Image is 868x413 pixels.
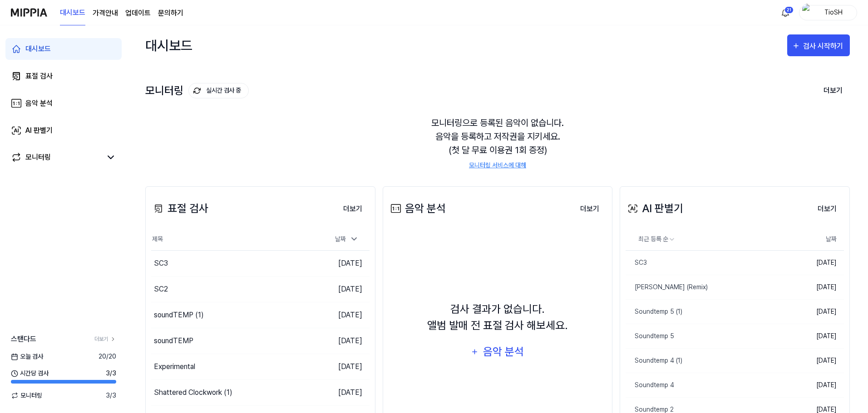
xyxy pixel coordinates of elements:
[145,34,192,56] div: 대시보드
[5,92,122,114] a: 음악 분석
[780,7,791,18] img: 알림
[626,251,791,275] a: SC3
[626,331,674,341] div: Soundtemp 5
[154,387,232,398] div: Shattered Clockwork (1)
[573,200,607,218] button: 더보기
[791,250,844,275] td: [DATE]
[154,258,168,269] div: SC3
[791,324,844,348] td: [DATE]
[573,199,607,218] a: 더보기
[336,200,370,218] button: 더보기
[188,83,249,98] button: 실시간 검사 중
[791,275,844,299] td: [DATE]
[626,200,683,217] div: AI 판별기
[778,5,793,20] button: 알림21
[469,160,526,170] a: 모니터링 서비스에 대해
[791,299,844,324] td: [DATE]
[5,120,122,141] a: AI 판별기
[482,343,525,360] div: 음악 분석
[315,250,370,276] td: [DATE]
[93,8,118,19] button: 가격안내
[315,354,370,379] td: [DATE]
[802,4,813,22] img: profile
[626,356,682,365] div: Soundtemp 4 (1)
[427,301,568,334] div: 검사 결과가 없습니다. 앨범 발매 전 표절 검사 해보세요.
[106,391,116,400] span: 3 / 3
[389,200,446,217] div: 음악 분석
[11,369,49,378] span: 시간당 검사
[626,380,674,390] div: Soundtemp 4
[803,40,845,52] div: 검사 시작하기
[626,258,647,267] div: SC3
[336,199,370,218] a: 더보기
[315,379,370,405] td: [DATE]
[791,373,844,397] td: [DATE]
[154,310,204,321] div: soundTEMP (1)
[151,200,208,217] div: 표절 검사
[315,302,370,328] td: [DATE]
[626,373,791,397] a: Soundtemp 4
[25,71,53,82] div: 표절 검사
[810,199,844,218] a: 더보기
[626,300,791,324] a: Soundtemp 5 (1)
[315,328,370,354] td: [DATE]
[158,8,183,19] a: 문의하기
[799,5,857,20] button: profileTioSH
[60,0,85,25] a: 대시보드
[106,369,116,378] span: 3 / 3
[145,105,850,181] div: 모니터링으로 등록된 음악이 없습니다. 음악을 등록하고 저작권을 지키세요. (첫 달 무료 이용권 1회 증정)
[11,152,102,163] a: 모니터링
[331,232,362,247] div: 날짜
[816,7,851,17] div: TioSH
[25,152,51,163] div: 모니터링
[154,284,168,295] div: SC2
[784,6,794,14] div: 21
[99,352,116,361] span: 20 / 20
[791,348,844,373] td: [DATE]
[5,65,122,87] a: 표절 검사
[154,361,195,372] div: Experimental
[94,335,116,343] a: 더보기
[626,275,791,299] a: [PERSON_NAME] (Remix)
[11,391,42,400] span: 모니터링
[5,38,122,60] a: 대시보드
[154,335,193,346] div: soundTEMP
[791,228,844,250] th: 날짜
[816,81,850,100] button: 더보기
[626,324,791,348] a: Soundtemp 5
[145,83,249,98] div: 모니터링
[25,125,53,136] div: AI 판별기
[810,200,844,218] button: 더보기
[626,282,708,292] div: [PERSON_NAME] (Remix)
[626,307,682,316] div: Soundtemp 5 (1)
[315,276,370,302] td: [DATE]
[626,349,791,373] a: Soundtemp 4 (1)
[11,352,43,361] span: 오늘 검사
[193,87,201,94] img: monitoring Icon
[125,8,151,19] a: 업데이트
[151,228,315,250] th: 제목
[11,334,36,345] span: 스탠다드
[25,98,53,109] div: 음악 분석
[25,44,51,54] div: 대시보드
[465,341,530,363] button: 음악 분석
[787,34,850,56] button: 검사 시작하기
